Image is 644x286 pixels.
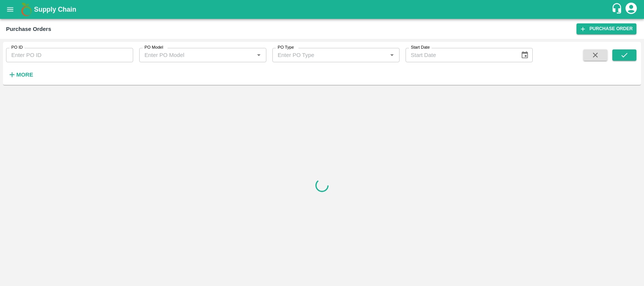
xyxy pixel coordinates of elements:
input: Start Date [406,48,515,62]
label: PO ID [11,45,23,51]
div: account of current user [624,2,638,17]
button: Open [387,50,397,60]
img: logo [19,2,34,17]
b: Supply Chain [34,6,76,13]
label: PO Model [144,45,163,51]
input: Enter PO Model [141,50,252,60]
button: Choose date [518,48,532,62]
button: Open [254,50,264,60]
input: Enter PO Type [275,50,385,60]
strong: More [16,72,33,78]
a: Supply Chain [34,4,611,15]
a: Purchase Order [576,23,636,34]
button: open drawer [2,1,19,18]
button: More [6,68,35,81]
div: Purchase Orders [6,24,51,34]
input: Enter PO ID [6,48,133,62]
div: customer-support [611,3,624,16]
label: PO Type [278,45,294,51]
label: Start Date [411,45,430,51]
